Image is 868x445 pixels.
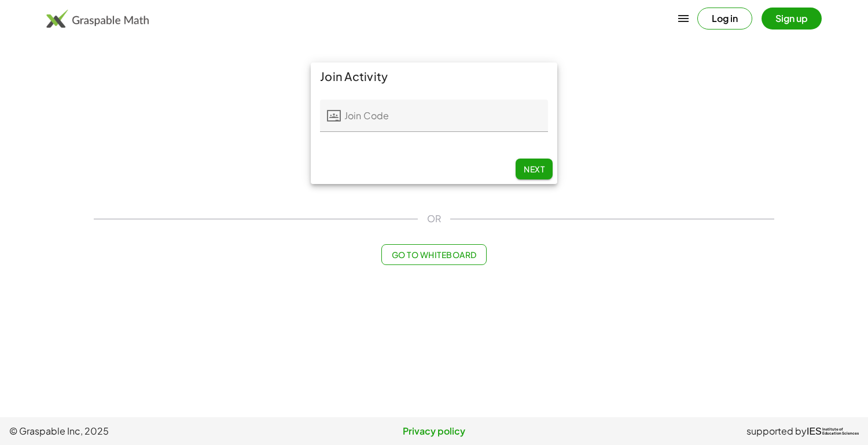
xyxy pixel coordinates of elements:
div: Join Activity [311,62,557,90]
button: Sign up [762,8,822,30]
button: Go to Whiteboard [381,244,486,265]
a: IESInstitute ofEducation Sciences [807,424,859,438]
span: © Graspable Inc, 2025 [9,424,292,438]
span: supported by [746,424,807,438]
span: Go to Whiteboard [391,249,476,260]
a: Privacy policy [292,424,575,438]
span: IES [807,426,822,437]
button: Log in [697,8,752,30]
button: Next [516,159,553,179]
span: Institute of Education Sciences [822,428,859,436]
span: Next [524,164,545,174]
span: OR [427,212,441,226]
